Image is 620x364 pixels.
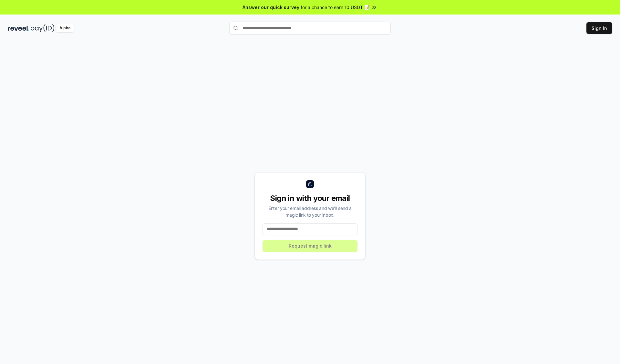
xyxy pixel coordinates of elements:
div: Alpha [56,24,74,32]
button: Sign In [586,22,612,34]
img: logo_small [306,180,314,188]
img: reveel_dark [8,24,29,32]
span: for a chance to earn 10 USDT 📝 [301,4,370,11]
div: Enter your email address and we’ll send a magic link to your inbox. [263,205,357,218]
span: Answer our quick survey [243,4,299,11]
img: pay_id [31,24,55,32]
div: Sign in with your email [263,193,357,203]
